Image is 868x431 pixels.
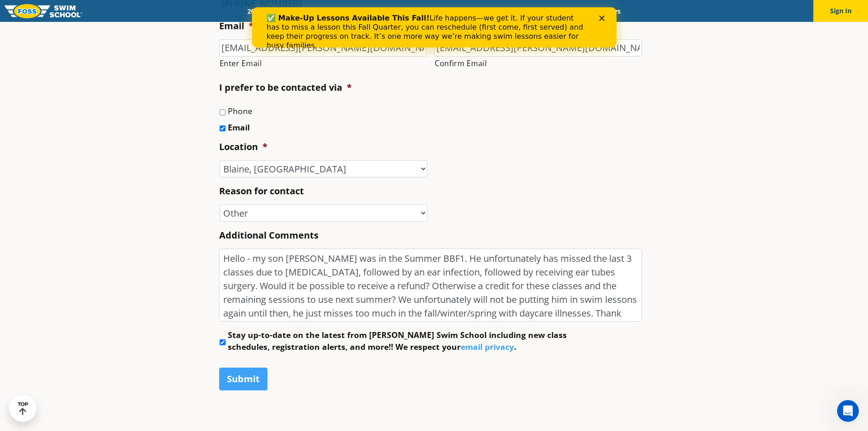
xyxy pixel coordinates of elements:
[837,400,859,422] iframe: Intercom live chat
[228,329,593,353] label: Stay up-to-date on the latest from [PERSON_NAME] Swim School including new class schedules, regis...
[562,7,591,16] a: Blog
[5,4,82,18] img: FOSS Swim School Logo
[297,7,335,16] a: Schools
[461,341,514,352] a: email privacy
[219,185,304,197] label: Reason for contact
[335,7,415,16] a: Swim Path® Program
[415,7,466,16] a: About FOSS
[219,229,318,241] label: Additional Comments
[252,7,616,47] iframe: Intercom live chat banner
[347,8,356,14] div: Close
[219,141,267,153] label: Location
[18,401,28,415] div: TOP
[240,7,297,16] a: 2025 Calendar
[435,57,642,70] label: Confirm Email
[219,368,267,390] input: Submit
[228,105,252,117] label: Phone
[220,57,427,70] label: Enter Email
[591,7,628,16] a: Careers
[15,6,178,15] b: ✅ Make-Up Lessons Available This Fall!
[228,121,250,133] label: Email
[15,6,335,43] div: Life happens—we get it. If your student has to miss a lesson this Fall Quarter, you can reschedul...
[219,82,352,93] label: I prefer to be contacted via
[219,20,254,32] label: Email
[466,7,562,16] a: Swim Like [PERSON_NAME]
